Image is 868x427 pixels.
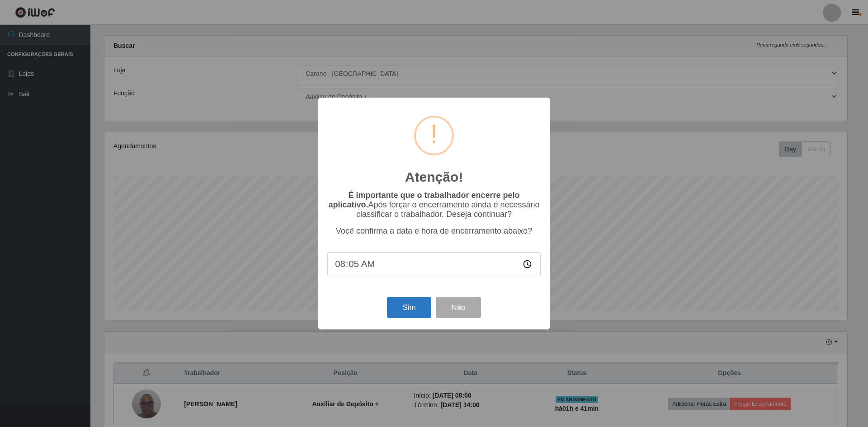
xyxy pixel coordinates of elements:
[327,191,541,219] p: Após forçar o encerramento ainda é necessário classificar o trabalhador. Deseja continuar?
[387,297,431,318] button: Sim
[327,226,541,236] p: Você confirma a data e hora de encerramento abaixo?
[328,191,519,209] b: É importante que o trabalhador encerre pelo aplicativo.
[405,169,463,185] h2: Atenção!
[436,297,481,318] button: Não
